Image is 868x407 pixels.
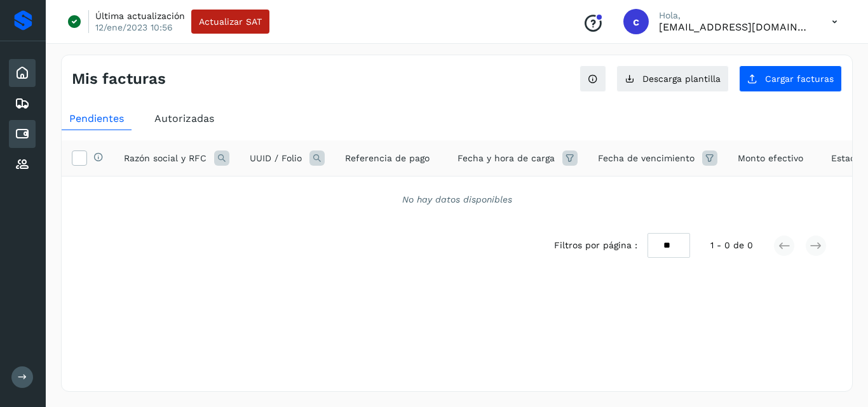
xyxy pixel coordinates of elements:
[95,22,173,33] p: 12/ene/2023 10:56
[9,59,36,87] div: Inicio
[659,10,811,21] p: Hola,
[710,239,753,252] span: 1 - 0 de 0
[616,65,729,92] button: Descarga plantilla
[250,152,302,165] span: UUID / Folio
[69,112,124,124] span: Pendientes
[95,10,185,22] p: Última actualización
[9,90,36,117] div: Embarques
[739,65,842,92] button: Cargar facturas
[598,152,695,165] span: Fecha de vencimiento
[154,112,214,124] span: Autorizadas
[765,74,834,83] span: Cargar facturas
[738,152,803,165] span: Monto efectivo
[554,239,637,252] span: Filtros por página :
[199,17,262,26] span: Actualizar SAT
[72,70,166,88] h4: Mis facturas
[458,152,555,165] span: Fecha y hora de carga
[124,152,207,165] span: Razón social y RFC
[78,193,836,206] div: No hay datos disponibles
[642,74,721,83] span: Descarga plantilla
[9,150,36,178] div: Proveedores
[9,120,36,148] div: Cuentas por pagar
[345,152,430,165] span: Referencia de pago
[191,10,269,34] button: Actualizar SAT
[659,21,811,33] p: contabilidad5@easo.com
